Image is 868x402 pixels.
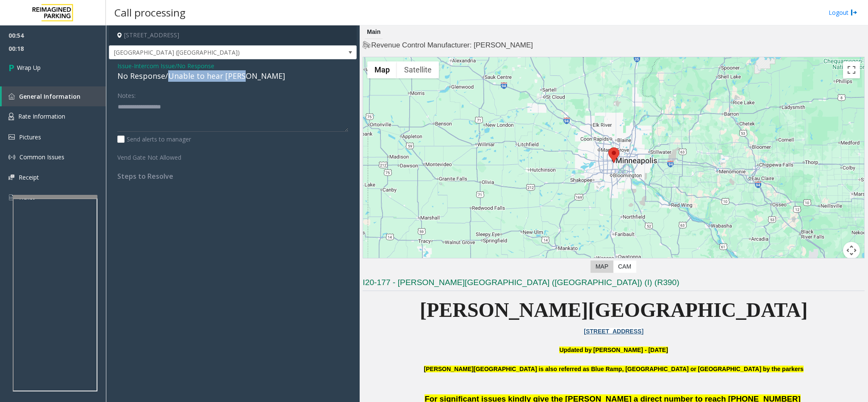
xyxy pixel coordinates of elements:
[8,175,14,180] img: 'icon'
[397,61,439,78] button: Show satellite imagery
[109,46,307,59] span: [GEOGRAPHIC_DATA] ([GEOGRAPHIC_DATA])
[19,173,39,181] span: Receipt
[134,61,214,70] span: Intercom Issue/No Response
[117,70,348,82] div: No Response/Unable to hear [PERSON_NAME]
[8,154,15,161] img: 'icon'
[365,25,383,39] div: Main
[829,8,857,17] a: Logout
[8,113,14,120] img: 'icon'
[363,277,865,291] h3: I20-177 - [PERSON_NAME][GEOGRAPHIC_DATA] ([GEOGRAPHIC_DATA]) (I) (R390)
[19,133,41,141] span: Pictures
[365,258,393,269] img: Google
[19,92,80,100] span: General Information
[363,40,865,50] h4: Revenue Control Manufacturer: [PERSON_NAME]
[132,62,214,70] span: -
[843,61,860,78] button: Toggle fullscreen view
[109,25,357,45] h4: [STREET_ADDRESS]
[18,112,65,120] span: Rate Information
[851,8,857,17] img: logout
[8,134,15,140] img: 'icon'
[591,261,613,273] label: Map
[2,86,106,106] a: General Information
[110,2,190,23] h3: Call processing
[117,135,191,144] label: Send alerts to manager
[115,150,213,162] label: Vend Gate Not Allowed
[117,61,132,70] span: Issue
[117,88,136,100] label: Notes:
[424,366,804,372] b: [PERSON_NAME][GEOGRAPHIC_DATA] is also referred as Blue Ramp, [GEOGRAPHIC_DATA] or [GEOGRAPHIC_DA...
[365,258,393,269] a: Open this area in Google Maps (opens a new window)
[17,63,41,72] span: Wrap Up
[19,153,64,161] span: Common Issues
[8,93,15,100] img: 'icon'
[843,242,860,259] button: Map camera controls
[584,328,643,335] a: [STREET_ADDRESS]
[608,147,619,163] div: 800 East 28th Street, Minneapolis, MN
[18,193,35,201] span: Ticket
[559,347,668,353] font: Updated by [PERSON_NAME] - [DATE]
[420,299,808,321] span: [PERSON_NAME][GEOGRAPHIC_DATA]
[117,172,348,180] h4: Steps to Resolve
[613,261,636,273] label: CAM
[8,194,14,201] img: 'icon'
[367,61,397,78] button: Show street map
